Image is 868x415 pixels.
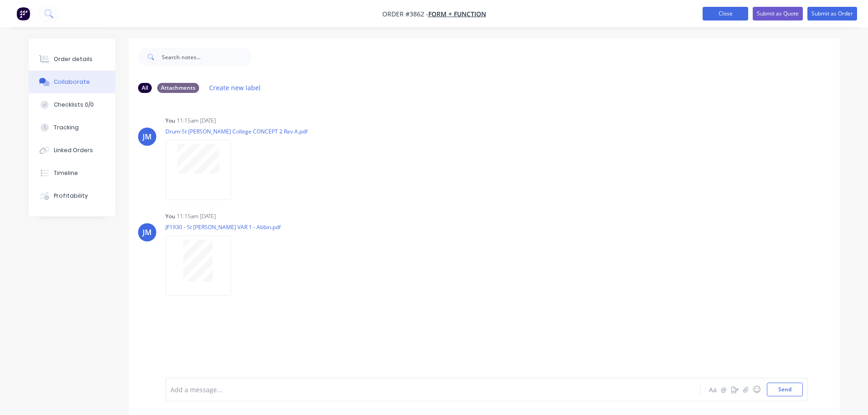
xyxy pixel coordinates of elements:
[29,184,115,207] button: Profitability
[708,384,719,395] button: Aa
[157,83,199,93] div: Attachments
[29,116,115,139] button: Tracking
[54,78,90,86] div: Collaborate
[205,82,266,94] button: Create new label
[807,7,857,20] button: Submit as Order
[29,48,115,71] button: Order details
[428,10,486,18] a: Form + Function
[177,117,216,125] div: 11:15am [DATE]
[29,139,115,162] button: Linked Orders
[162,48,252,66] input: Search notes...
[753,7,803,20] button: Submit as Quote
[29,71,115,93] button: Collaborate
[165,223,281,231] p: JF1930 - St [PERSON_NAME] VAR 1 - Abbin.pdf
[54,169,78,177] div: Timeline
[16,7,30,20] img: Factory
[165,212,175,220] div: You
[29,162,115,184] button: Timeline
[751,384,762,395] button: ☺
[143,131,152,142] div: JM
[54,146,93,154] div: Linked Orders
[143,227,152,238] div: JM
[138,83,152,93] div: All
[54,192,88,200] div: Profitability
[719,384,729,395] button: @
[165,117,175,125] div: You
[177,212,216,220] div: 11:15am [DATE]
[382,10,428,18] span: Order #3862 -
[767,383,803,396] button: Send
[29,93,115,116] button: Checklists 0/0
[54,101,94,109] div: Checklists 0/0
[703,7,748,20] button: Close
[54,55,92,63] div: Order details
[165,128,308,135] p: Drum-St [PERSON_NAME] College CONCEPT 2 Rev A.pdf
[54,123,79,132] div: Tracking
